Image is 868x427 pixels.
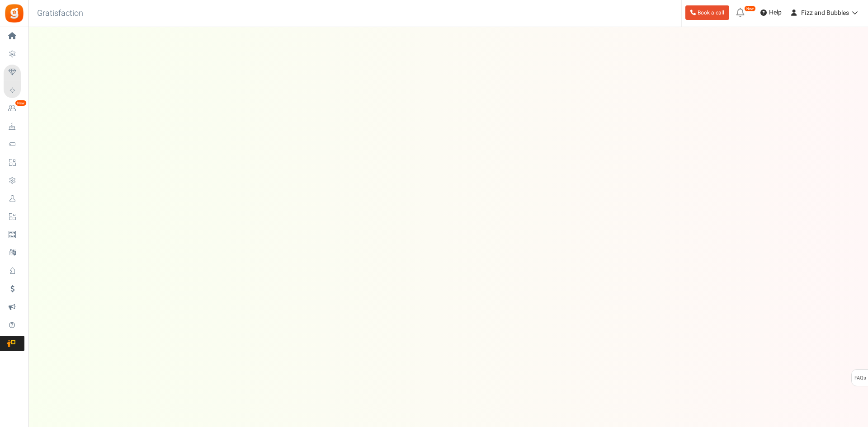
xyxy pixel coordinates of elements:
a: Book a call [685,5,729,20]
span: FAQs [854,370,866,387]
a: New [4,101,24,116]
a: Help [757,5,785,20]
em: New [744,5,756,12]
span: Help [767,8,782,17]
h3: Gratisfaction [27,5,93,23]
img: Gratisfaction [4,3,24,23]
span: Fizz and Bubbles [801,8,849,18]
em: New [15,100,27,106]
